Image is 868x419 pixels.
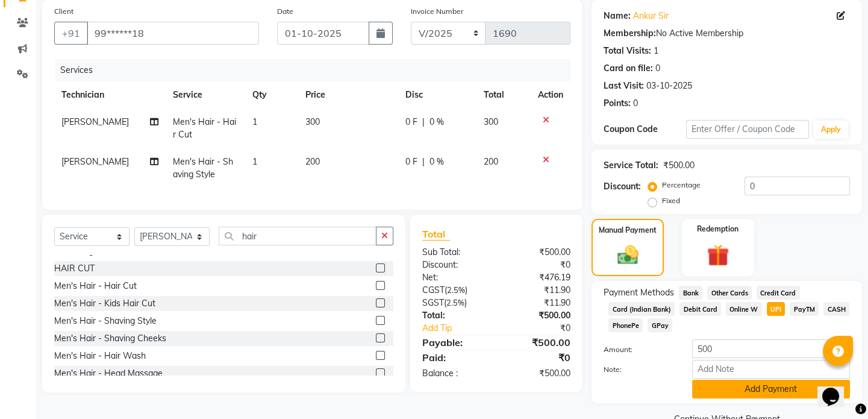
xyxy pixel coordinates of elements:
[219,227,376,245] input: Search or Scan
[790,302,819,316] span: PayTM
[655,62,660,75] div: 0
[422,285,445,295] span: CGST
[767,302,785,316] span: UPI
[484,156,498,167] span: 200
[496,350,579,365] div: ₹0
[604,62,653,75] div: Card on file:
[422,156,425,168] span: |
[496,284,579,297] div: ₹11.90
[662,195,680,206] label: Fixed
[413,284,496,297] div: ( )
[595,344,682,355] label: Amount:
[54,22,88,45] button: +91
[726,302,762,316] span: Online W
[398,81,476,109] th: Disc
[173,156,233,180] span: Men's Hair - Shaving Style
[405,156,417,168] span: 0 F
[604,10,631,22] div: Name:
[599,225,657,236] label: Manual Payment
[510,322,579,335] div: ₹0
[422,228,450,241] span: Total
[413,322,510,335] a: Add Tip
[611,243,645,267] img: _cash.svg
[646,80,692,92] div: 03-10-2025
[604,27,850,40] div: No Active Membership
[633,10,669,22] a: Ankur Sir
[54,262,95,275] div: HAIR CUT
[496,297,579,309] div: ₹11.90
[54,367,163,380] div: Men's Hair - Head Massage
[54,81,166,109] th: Technician
[608,318,643,332] span: PhonePe
[54,280,137,292] div: Men's Hair - Hair Cut
[604,45,651,57] div: Total Visits:
[496,271,579,284] div: ₹476.19
[61,156,129,167] span: [PERSON_NAME]
[679,302,721,316] span: Debit Card
[692,360,850,379] input: Add Note
[496,259,579,271] div: ₹0
[413,246,496,259] div: Sub Total:
[54,332,166,345] div: Men's Hair - Shaving Cheeks
[446,298,464,307] span: 2.5%
[496,335,579,350] div: ₹500.00
[413,335,496,350] div: Payable:
[823,302,849,316] span: CASH
[679,286,702,300] span: Bank
[663,159,695,172] div: ₹500.00
[166,81,245,109] th: Service
[54,6,73,17] label: Client
[413,259,496,271] div: Discount:
[604,80,644,92] div: Last Visit:
[531,81,570,109] th: Action
[595,364,682,375] label: Note:
[686,120,809,139] input: Enter Offer / Coupon Code
[484,116,498,127] span: 300
[413,271,496,284] div: Net:
[54,350,146,362] div: Men's Hair - Hair Wash
[447,285,465,295] span: 2.5%
[429,116,444,128] span: 0 %
[61,116,129,127] span: [PERSON_NAME]
[405,116,417,128] span: 0 F
[413,309,496,322] div: Total:
[633,97,638,110] div: 0
[173,116,236,140] span: Men's Hair - Hair Cut
[476,81,531,109] th: Total
[277,6,293,17] label: Date
[757,286,800,300] span: Credit Card
[604,97,631,110] div: Points:
[697,224,738,235] label: Redemption
[692,339,850,358] input: Amount
[252,116,257,127] span: 1
[252,156,257,167] span: 1
[54,315,157,327] div: Men's Hair - Shaving Style
[87,22,259,45] input: Search by Name/Mobile/Email/Code
[411,6,463,17] label: Invoice Number
[707,286,752,300] span: Other Cards
[604,180,641,193] div: Discount:
[654,45,658,57] div: 1
[54,297,155,310] div: Men's Hair - Kids Hair Cut
[496,367,579,380] div: ₹500.00
[422,297,444,308] span: SGST
[305,116,320,127] span: 300
[604,159,658,172] div: Service Total:
[429,156,444,168] span: 0 %
[55,59,579,81] div: Services
[496,309,579,322] div: ₹500.00
[648,318,672,332] span: GPay
[305,156,320,167] span: 200
[604,123,685,136] div: Coupon Code
[692,380,850,399] button: Add Payment
[413,350,496,365] div: Paid:
[413,297,496,309] div: ( )
[604,286,674,299] span: Payment Methods
[604,27,656,40] div: Membership:
[245,81,298,109] th: Qty
[817,371,856,407] iframe: chat widget
[608,302,675,316] span: Card (Indian Bank)
[496,246,579,259] div: ₹500.00
[814,121,848,139] button: Apply
[662,180,701,191] label: Percentage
